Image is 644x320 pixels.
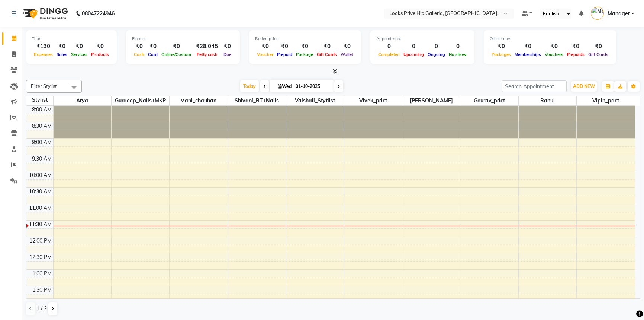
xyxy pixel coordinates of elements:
[228,96,286,105] span: Shivani_BT+Nails
[255,52,275,57] span: Voucher
[28,188,53,196] div: 10:30 AM
[30,139,53,146] div: 9:00 AM
[26,96,53,104] div: Stylist
[146,42,160,51] div: ₹0
[565,42,586,51] div: ₹0
[32,52,55,57] span: Expenses
[565,52,586,57] span: Prepaids
[344,96,402,105] span: Vivek_pdct
[28,237,53,245] div: 12:00 PM
[275,52,294,57] span: Prepaid
[222,52,233,57] span: Due
[132,42,146,51] div: ₹0
[294,52,315,57] span: Package
[577,96,635,105] span: Vipin_pdct
[447,52,468,57] span: No show
[294,42,315,51] div: ₹0
[28,204,53,212] div: 11:00 AM
[490,36,610,42] div: Other sales
[276,83,293,89] span: Wed
[28,171,53,179] div: 10:00 AM
[146,52,160,57] span: Card
[112,96,169,105] span: Gurdeep_Nails+MKP
[513,42,543,51] div: ₹0
[30,106,53,114] div: 8:00 AM
[132,36,234,42] div: Finance
[160,52,193,57] span: Online/Custom
[275,42,294,51] div: ₹0
[30,155,53,163] div: 9:30 AM
[89,52,111,57] span: Products
[255,36,355,42] div: Redemption
[402,52,426,57] span: Upcoming
[490,52,513,57] span: Packages
[490,42,513,51] div: ₹0
[586,42,610,51] div: ₹0
[31,286,53,294] div: 1:30 PM
[586,52,610,57] span: Gift Cards
[132,52,146,57] span: Cash
[315,42,339,51] div: ₹0
[286,96,344,105] span: Vaishali_Stytlist
[69,42,89,51] div: ₹0
[193,42,221,51] div: ₹28,045
[376,36,468,42] div: Appointment
[89,42,111,51] div: ₹0
[32,36,111,42] div: Total
[608,10,630,18] span: Manager
[519,96,576,105] span: Rahul
[36,305,47,313] span: 1 / 2
[591,7,604,20] img: Manager
[339,52,355,57] span: Wallet
[195,52,219,57] span: Petty cash
[69,52,89,57] span: Services
[293,81,331,92] input: 2025-10-01
[31,83,57,89] span: Filter Stylist
[376,52,402,57] span: Completed
[170,96,227,105] span: Mani_chauhan
[160,42,193,51] div: ₹0
[19,3,70,24] img: logo
[447,42,468,51] div: 0
[502,80,567,92] input: Search Appointment
[339,42,355,51] div: ₹0
[543,42,565,51] div: ₹0
[571,81,597,92] button: ADD NEW
[573,83,595,89] span: ADD NEW
[543,52,565,57] span: Vouchers
[402,96,460,105] span: [PERSON_NAME]
[426,42,447,51] div: 0
[55,42,69,51] div: ₹0
[221,42,234,51] div: ₹0
[82,3,115,24] b: 08047224946
[460,96,518,105] span: Gourav_pdct
[30,122,53,130] div: 8:30 AM
[255,42,275,51] div: ₹0
[402,42,426,51] div: 0
[28,253,53,261] div: 12:30 PM
[315,52,339,57] span: Gift Cards
[426,52,447,57] span: Ongoing
[55,52,69,57] span: Sales
[513,52,543,57] span: Memberships
[376,42,402,51] div: 0
[31,270,53,278] div: 1:00 PM
[54,96,111,105] span: Arya
[32,42,55,51] div: ₹130
[240,80,259,92] span: Today
[28,221,53,228] div: 11:30 AM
